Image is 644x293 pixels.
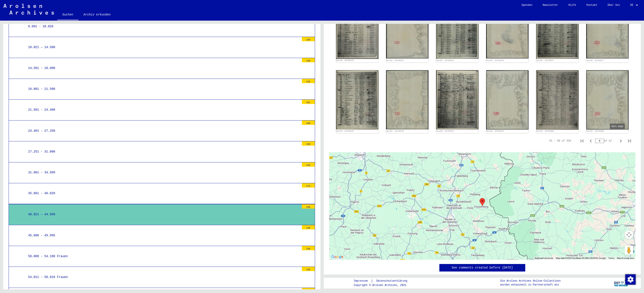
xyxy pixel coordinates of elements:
[302,204,315,209] div: 169
[336,70,378,129] img: 001.jpg
[587,60,604,62] a: DocID: 10795877
[373,279,413,283] a: Datenschutzerklärung
[625,274,635,284] div: Zustimmung ändern
[486,130,504,132] a: DocID: 10795879
[608,257,614,259] a: Terms
[25,252,300,261] div: 50.000 - 54.100 Frauen
[302,288,315,292] div: 138
[436,130,454,132] a: DocID: 10795879
[436,70,478,129] img: 001.jpg
[25,210,300,219] div: 40.021 – 44.999
[536,130,554,132] a: DocID: 10795880
[386,60,404,62] a: DocID: 10795875
[302,121,315,125] div: 168
[302,100,315,104] div: 161
[302,58,315,62] div: 140
[386,130,404,132] a: DocID: 10795878
[587,130,604,132] a: DocID: 10795880
[25,231,300,240] div: 45.000 - 49.995
[25,273,300,281] div: 54.011 - 58.010 Frauen
[302,246,315,250] div: 139
[336,130,354,132] a: DocID: 10795878
[302,267,315,271] div: 136
[302,37,315,41] div: 158
[25,148,300,156] div: 27.251 - 31.000
[617,257,634,259] a: Report a map error
[302,183,315,188] div: 173
[625,274,636,285] img: Zustimmung ändern
[480,198,485,206] div: Flossenbürg Concentration Camp
[625,137,634,145] button: Last page
[452,266,513,270] a: See comments created before [DATE]
[536,60,554,62] a: DocID: 10795877
[302,162,315,167] div: 135
[486,70,528,130] img: 002.jpg
[578,137,586,145] button: First page
[25,189,300,198] div: 35.001 - 40.020
[354,279,412,283] div: |
[556,257,606,259] span: Map data ©2025 GeoBasis-DE/BKG (©2009), Google
[25,43,300,52] div: 10.021 – 14.500
[625,230,633,239] button: Map camera controls
[617,137,625,145] button: Next page
[613,278,629,288] img: yv_logo.png
[625,246,633,255] button: Drag Pegman onto the map to open Street View
[536,70,579,130] img: 001.jpg
[595,139,617,143] div: of 12
[630,4,635,7] span: DE
[354,283,412,287] p: Copyright © Arolsen Archives, 2021
[500,283,561,287] p: wurden entwickelt in Partnerschaft mit
[25,85,300,93] div: 18.001 - 21.500
[25,22,300,31] div: 6.001 - 10.020
[500,279,561,283] p: Die Arolsen Archives Online-Collections
[386,70,428,129] img: 002.jpg
[354,279,371,283] a: Impressum
[486,60,504,62] a: DocID: 10795876
[302,225,315,229] div: 149
[302,141,315,146] div: 139
[330,254,344,260] a: Open this area in Google Maps (opens a new window)
[57,9,78,21] a: Suchen
[25,64,300,72] div: 14.501 - 18.000
[3,4,54,15] img: Arolsen_neg.svg
[25,168,300,177] div: 31.001 - 34.999
[436,60,454,62] a: DocID: 10795876
[78,9,116,20] a: Archiv erkunden
[302,79,315,83] div: 218
[535,257,553,260] button: Keyboard shortcuts
[25,106,300,114] div: 21.501 - 24.400
[586,137,595,145] button: Previous page
[549,139,571,143] div: 61 – 90 of 338
[25,127,300,135] div: 24.401 - 27.250
[336,60,354,62] a: DocID: 10795875
[330,254,344,260] img: Google
[586,70,629,130] img: 002.jpg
